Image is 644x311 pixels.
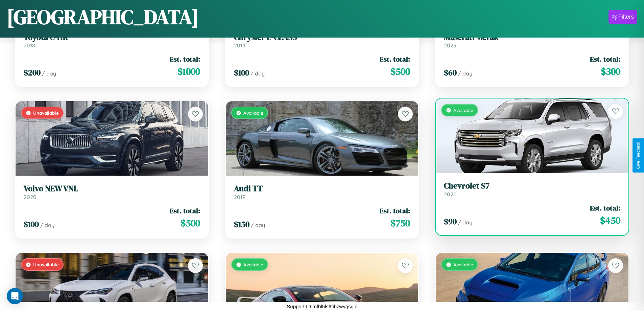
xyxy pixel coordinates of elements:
h3: Volvo NEW VNL [24,184,200,194]
span: Available [453,262,473,267]
span: $ 300 [601,65,620,78]
span: Est. total: [170,206,200,216]
h3: Chevrolet S7 [444,181,620,191]
span: $ 500 [181,216,200,230]
h3: Toyota C-HR [24,32,200,42]
a: Volvo NEW VNL2020 [24,184,200,200]
span: 2023 [444,42,456,49]
a: Maserati Merak2023 [444,32,620,49]
span: $ 450 [600,214,620,227]
span: / day [251,70,265,77]
span: Unavailable [33,262,59,267]
span: Est. total: [380,206,410,216]
div: Filters [618,14,634,20]
span: $ 200 [24,67,41,78]
a: Chevrolet S72020 [444,181,620,198]
button: Filters [609,10,637,24]
a: Audi TT2019 [234,184,410,200]
span: Available [243,110,263,116]
h3: Audi TT [234,184,410,194]
a: Chrysler E-CLASS2014 [234,32,410,49]
h3: Chrysler E-CLASS [234,32,410,42]
span: $ 150 [234,219,249,230]
div: Give Feedback [636,142,641,169]
span: 2020 [24,194,37,200]
span: Est. total: [380,54,410,64]
span: / day [458,219,472,226]
span: Est. total: [170,54,200,64]
span: / day [40,222,54,228]
span: $ 60 [444,67,457,78]
span: $ 90 [444,216,457,227]
span: Est. total: [590,54,620,64]
span: 2018 [24,42,35,49]
span: / day [42,70,56,77]
span: Available [453,107,473,113]
h1: [GEOGRAPHIC_DATA] [7,3,199,31]
span: Unavailable [33,110,59,116]
span: 2014 [234,42,245,49]
span: $ 100 [234,67,249,78]
h3: Maserati Merak [444,32,620,42]
div: Open Intercom Messenger [7,288,23,304]
span: / day [458,70,472,77]
span: 2020 [444,191,457,198]
p: Support ID: mfbl5ls6tibzwyqsgjc [287,302,357,311]
span: $ 500 [390,65,410,78]
a: Toyota C-HR2018 [24,32,200,49]
span: Est. total: [590,203,620,213]
span: / day [251,222,265,228]
span: $ 750 [390,216,410,230]
span: 2019 [234,194,245,200]
span: $ 1000 [177,65,200,78]
span: $ 100 [24,219,39,230]
span: Available [243,262,263,267]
